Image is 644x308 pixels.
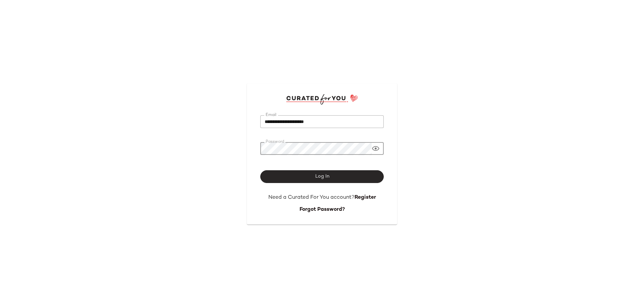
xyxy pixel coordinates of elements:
img: cfy_login_logo.DGdB1djN.svg [286,94,358,104]
button: Log In [260,170,384,183]
span: Log In [315,174,329,179]
span: Need a Curated For You account? [268,195,355,200]
a: Forgot Password? [300,207,345,212]
a: Register [355,195,376,200]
